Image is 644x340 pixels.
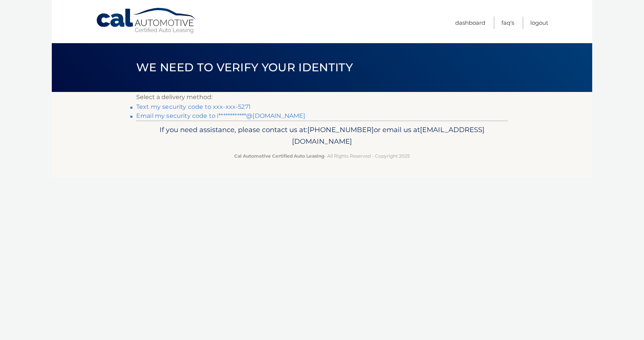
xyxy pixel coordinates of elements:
[307,125,374,134] span: [PHONE_NUMBER]
[455,17,485,29] a: Dashboard
[136,60,353,74] span: We need to verify your identity
[141,152,503,160] p: - All Rights Reserved - Copyright 2025
[501,17,514,29] a: FAQ's
[141,124,503,148] p: If you need assistance, please contact us at: or email us at
[96,8,197,34] a: Cal Automotive
[530,17,548,29] a: Logout
[136,103,251,110] a: Text my security code to xxx-xxx-5271
[234,153,324,159] strong: Cal Automotive Certified Auto Leasing
[136,92,508,102] p: Select a delivery method:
